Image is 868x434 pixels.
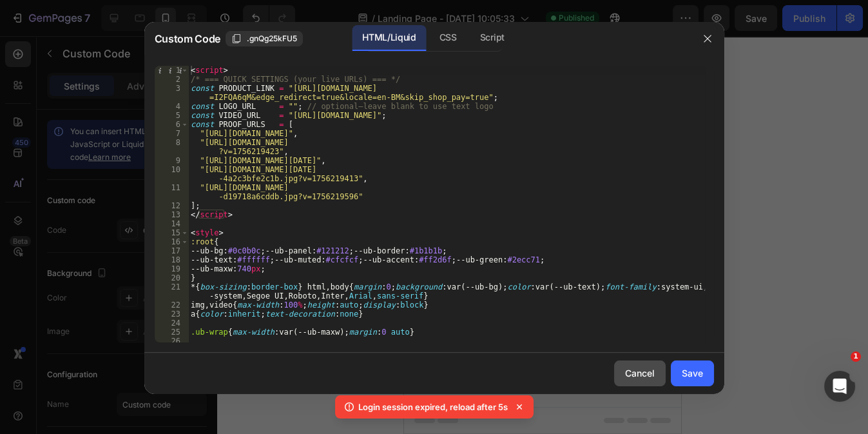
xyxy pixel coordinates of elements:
div: 2 [155,75,189,84]
div: 4 [155,102,189,111]
span: then drag & drop elements [90,253,186,265]
div: 19 [155,264,189,273]
div: HTML/Liquid [352,25,426,51]
div: 1 [155,66,189,75]
div: Save [682,366,703,380]
div: 23 [155,310,189,319]
div: 15 [155,228,189,237]
div: 26 [155,337,189,346]
div: 13 [155,210,189,219]
div: 12 [155,201,189,210]
iframe: Intercom live chat [824,371,855,402]
div: 25 [155,328,189,337]
div: 17 [155,246,189,255]
div: 22 [155,301,189,310]
div: Choose templates [100,150,178,163]
div: 9 [155,156,189,165]
div: 11 [155,183,189,201]
div: 18 [155,255,189,264]
div: CSS [429,25,467,51]
p: Login session expired, reload after 5s [358,400,508,413]
div: 24 [155,319,189,328]
span: from URL or image [103,210,172,221]
div: Add blank section [99,237,178,251]
div: 21 [155,282,189,301]
div: 7 [155,129,189,138]
div: Script [470,25,515,51]
div: 10 [155,165,189,183]
div: 16 [155,237,189,246]
div: 20 [155,273,189,282]
div: Cancel [625,366,655,380]
div: 3 [155,84,189,102]
span: inspired by CRO experts [93,166,182,177]
button: .gnQg25kFU5 [226,31,303,46]
div: Generate layout [105,193,173,207]
span: Add section [11,121,72,134]
span: 1 [851,351,861,362]
div: Custom Code [16,29,71,41]
div: 6 [155,120,189,129]
span: iPhone 15 Pro Max ( 430 px) [82,6,184,19]
div: 14 [155,219,189,228]
button: Cancel [614,360,666,386]
div: 5 [155,111,189,120]
span: Custom Code [155,31,220,46]
span: .gnQg25kFU5 [247,33,297,44]
button: Save [671,360,714,386]
div: 8 [155,138,189,156]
